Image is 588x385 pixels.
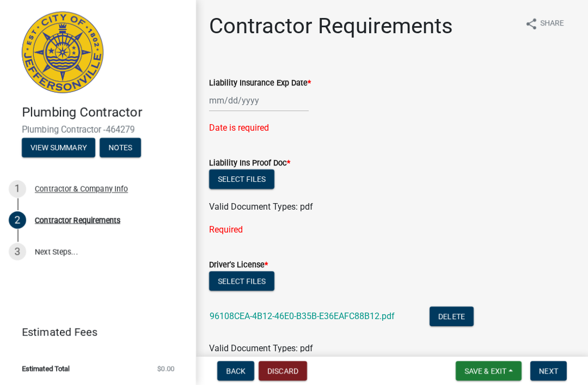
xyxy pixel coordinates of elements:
[9,243,26,260] div: 3
[209,160,290,167] label: Liability Ins Proof Doc
[209,201,313,212] span: Valid Document Types: pdf
[157,365,174,372] span: $0.00
[209,271,274,291] button: Select files
[9,180,26,198] div: 1
[530,361,567,381] button: Next
[209,89,309,112] input: mm/dd/yyyy
[540,17,564,30] span: Share
[516,13,573,34] button: shareShare
[35,185,128,193] div: Contractor & Company Info
[100,138,141,157] button: Notes
[35,216,120,224] div: Contractor Requirements
[464,366,506,375] span: Save & Exit
[22,144,95,152] wm-modal-confirm: Summary
[209,80,311,87] label: Liability Insurance Exp Date
[217,361,254,381] button: Back
[226,366,246,375] span: Back
[539,366,558,375] span: Next
[430,307,474,326] button: Delete
[9,211,26,229] div: 2
[259,361,307,381] button: Discard
[22,125,174,135] span: Plumbing Contractor -464279
[209,13,453,39] h1: Contractor Requirements
[209,223,575,236] div: Required
[210,311,395,321] a: 96108CEA-4B12-46E0-B35B-E36EAFC88B12.pdf
[9,321,179,343] a: Estimated Fees
[22,365,70,372] span: Estimated Total
[209,169,274,189] button: Select files
[456,361,522,381] button: Save & Exit
[430,312,474,322] wm-modal-confirm: Delete Document
[525,17,538,30] i: share
[209,121,575,135] div: Date is required
[209,343,313,353] span: Valid Document Types: pdf
[22,138,95,157] button: View Summary
[209,261,268,269] label: Driver's License
[100,144,141,152] wm-modal-confirm: Notes
[22,105,187,120] h4: Plumbing Contractor
[22,11,103,93] img: City of Jeffersonville, Indiana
